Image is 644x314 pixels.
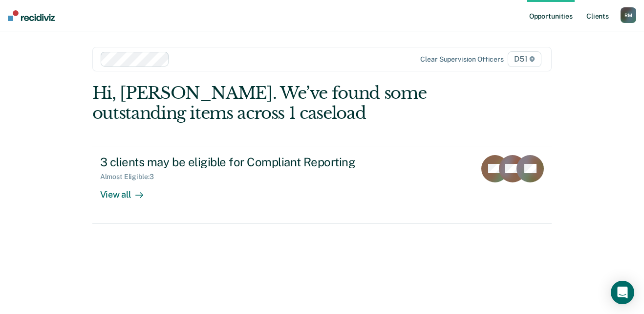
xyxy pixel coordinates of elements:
div: Hi, [PERSON_NAME]. We’ve found some outstanding items across 1 caseload [92,83,460,123]
div: Almost Eligible : 3 [100,173,162,181]
a: 3 clients may be eligible for Compliant ReportingAlmost Eligible:3View all [92,147,552,224]
div: R M [621,7,636,23]
span: D51 [508,51,541,67]
div: Clear supervision officers [420,55,503,64]
img: Recidiviz [8,10,55,21]
div: View all [100,181,155,200]
div: Open Intercom Messenger [611,281,634,304]
button: RM [621,7,636,23]
div: 3 clients may be eligible for Compliant Reporting [100,155,443,169]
